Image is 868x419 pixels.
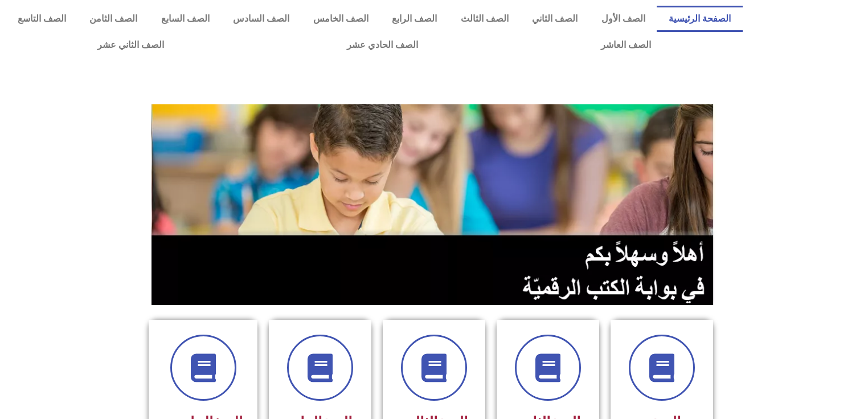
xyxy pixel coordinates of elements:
a: الصف الثامن [78,6,149,32]
a: الصفحة الرئيسية [657,6,742,32]
a: الصف الرابع [380,6,448,32]
a: الصف الثاني عشر [6,32,255,58]
a: الصف الثاني [520,6,589,32]
a: الصف الحادي عشر [255,32,509,58]
a: الصف الأول [589,6,657,32]
a: الصف التاسع [6,6,77,32]
a: الصف الثالث [449,6,520,32]
a: الصف السابع [149,6,221,32]
a: الصف السادس [221,6,301,32]
a: الصف الخامس [301,6,380,32]
a: الصف العاشر [509,32,742,58]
